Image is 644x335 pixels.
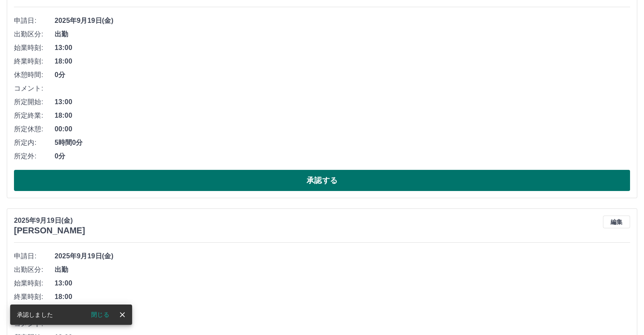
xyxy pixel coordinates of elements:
span: 13:00 [55,97,630,107]
span: 13:00 [55,43,630,53]
span: 出勤区分: [14,29,55,39]
h3: [PERSON_NAME] [14,226,85,235]
button: 編集 [603,216,630,228]
span: 00:00 [55,124,630,134]
span: 18:00 [55,56,630,66]
span: 所定外: [14,151,55,161]
span: 0分 [55,151,630,161]
span: 出勤 [55,265,630,275]
span: 所定終業: [14,111,55,121]
span: 0分 [55,305,630,316]
span: 所定内: [14,138,55,148]
span: 申請日: [14,16,55,26]
span: 0分 [55,70,630,80]
span: 出勤区分: [14,265,55,275]
span: 所定休憩: [14,124,55,134]
div: 承認しました [17,307,53,322]
span: 休憩時間: [14,70,55,80]
span: コメント: [14,83,55,94]
span: 18:00 [55,111,630,121]
span: 出勤 [55,29,630,39]
button: 承認する [14,170,630,191]
button: 閉じる [84,308,116,321]
button: close [116,308,129,321]
span: 18:00 [55,292,630,302]
p: 2025年9月19日(金) [14,216,85,226]
span: 2025年9月19日(金) [55,16,630,26]
span: 終業時刻: [14,292,55,302]
span: 申請日: [14,251,55,261]
span: 2025年9月19日(金) [55,251,630,261]
span: 始業時刻: [14,43,55,53]
span: 終業時刻: [14,56,55,66]
span: 所定開始: [14,97,55,107]
span: 始業時刻: [14,278,55,288]
span: 5時間0分 [55,138,630,148]
span: 13:00 [55,278,630,288]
